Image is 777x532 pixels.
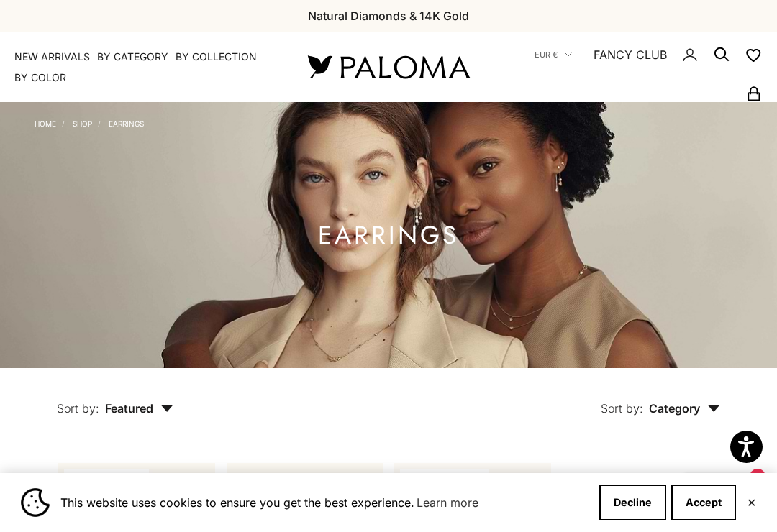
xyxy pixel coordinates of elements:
[400,469,489,489] span: SELLING FAST
[747,498,756,507] button: Close
[535,48,572,61] button: EUR €
[14,50,90,64] a: NEW ARRIVALS
[97,50,168,64] summary: By Category
[318,226,459,244] h1: Earrings
[21,488,50,517] img: Cookie banner
[35,119,56,128] a: Home
[64,469,149,489] span: BEST SELLER
[504,32,763,102] nav: Secondary navigation
[14,50,273,85] nav: Primary navigation
[594,45,667,64] a: FANCY CLUB
[649,401,720,416] span: Category
[35,116,144,128] nav: Breadcrumb
[601,401,643,416] span: Sort by:
[568,368,753,428] button: Sort by: Category
[308,6,469,25] p: Natural Diamonds & 14K Gold
[599,485,666,520] button: Decline
[14,70,66,85] summary: By Color
[60,492,588,513] span: This website uses cookies to ensure you get the best experience.
[109,119,144,128] a: Earrings
[73,119,92,128] a: Shop
[671,485,736,520] button: Accept
[176,50,257,64] summary: By Collection
[24,368,206,428] button: Sort by: Featured
[414,492,481,513] a: Learn more
[535,48,558,61] span: EUR €
[57,401,99,416] span: Sort by:
[105,401,173,416] span: Featured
